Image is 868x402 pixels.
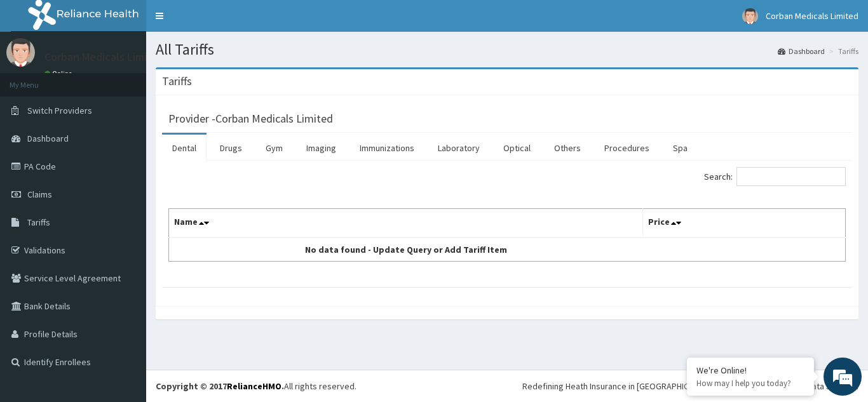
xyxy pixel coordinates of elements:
[210,135,252,161] a: Drugs
[255,135,293,161] a: Gym
[696,378,804,389] p: How may I help you today?
[742,8,758,24] img: User Image
[27,133,69,144] span: Dashboard
[162,76,192,87] h3: Tariffs
[296,135,346,161] a: Imaging
[544,135,591,161] a: Others
[594,135,660,161] a: Procedures
[27,189,52,200] span: Claims
[642,209,846,238] th: Price
[522,380,858,392] div: Redefining Heath Insurance in [GEOGRAPHIC_DATA] using Telemedicine and Data Science!
[156,380,284,392] strong: Copyright © 2017 .
[428,135,490,161] a: Laboratory
[6,38,35,67] img: User Image
[704,167,846,186] label: Search:
[766,10,858,22] span: Corban Medicals Limited
[44,51,165,63] p: Corban Medicals Limited
[349,135,424,161] a: Immunizations
[168,113,333,124] h3: Provider - Corban Medicals Limited
[736,167,846,186] input: Search:
[663,135,698,161] a: Spa
[44,69,75,78] a: Online
[156,41,858,58] h1: All Tariffs
[27,105,92,116] span: Switch Providers
[696,365,804,376] div: We're Online!
[162,135,207,161] a: Dental
[493,135,541,161] a: Optical
[778,46,825,57] a: Dashboard
[169,238,643,262] td: No data found - Update Query or Add Tariff Item
[227,380,281,392] a: RelianceHMO
[146,370,868,402] footer: All rights reserved.
[826,46,858,57] li: Tariffs
[169,209,643,238] th: Name
[27,217,50,228] span: Tariffs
